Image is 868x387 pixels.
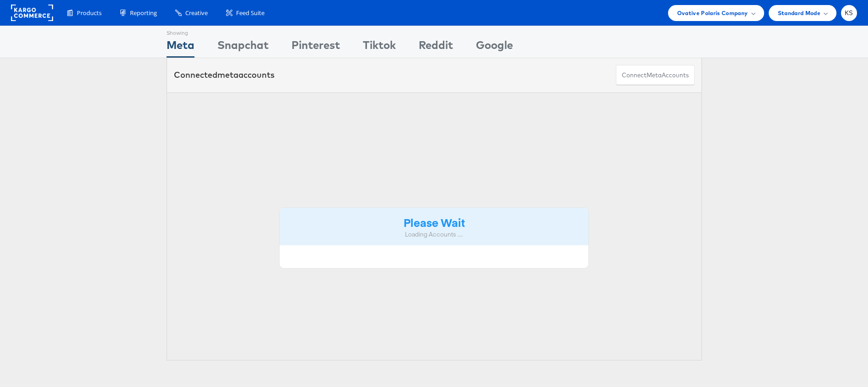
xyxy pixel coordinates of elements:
[185,9,208,17] span: Creative
[404,215,465,230] strong: Please Wait
[77,9,102,17] span: Products
[167,26,194,37] div: Showing
[174,69,275,81] div: Connected accounts
[647,71,662,80] span: meta
[217,37,269,58] div: Snapchat
[291,37,340,58] div: Pinterest
[778,8,820,18] span: Standard Mode
[286,230,582,239] div: Loading Accounts ....
[419,37,453,58] div: Reddit
[217,70,238,80] span: meta
[167,37,194,58] div: Meta
[616,65,695,86] button: ConnectmetaAccounts
[236,9,264,17] span: Feed Suite
[130,9,157,17] span: Reporting
[677,8,748,18] span: Ovative Polaris Company
[845,10,853,16] span: KS
[363,37,396,58] div: Tiktok
[476,37,513,58] div: Google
